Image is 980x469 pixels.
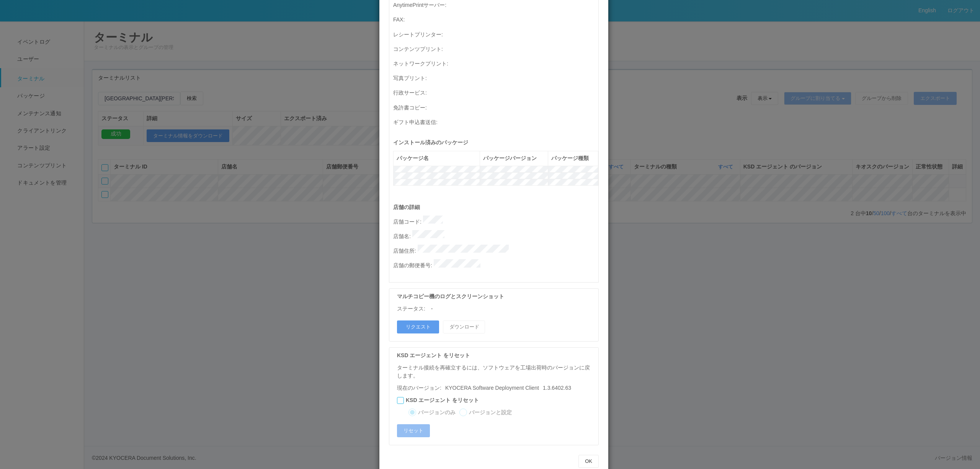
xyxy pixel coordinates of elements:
[393,245,598,255] p: 店舗住所 :
[393,87,598,97] p: 行政サービス :
[397,305,425,313] p: ステータス:
[397,293,595,301] p: マルチコピー機のログとスクリーンショット
[397,364,595,380] p: ターミナル接続を再確立するには、ソフトウェアを工場出荷時のバージョンに戻します。
[578,455,599,468] button: OK
[483,154,545,162] div: パッケージバージョン
[397,384,595,392] p: 現在のバージョン:
[445,385,539,391] span: KYOCERA Software Deployment Client
[393,13,598,24] p: FAX :
[393,139,598,147] p: インストール済みのパッケージ
[406,396,479,404] label: KSD エージェント をリセット
[393,72,598,83] p: 写真プリント :
[393,101,598,112] p: 免許書コピー :
[397,320,439,333] button: リクエスト
[393,230,598,241] p: 店舗名 :
[397,351,595,360] p: KSD エージェント をリセット
[443,320,485,333] button: ダウンロード
[393,116,598,127] p: ギフト申込書送信 :
[393,259,598,270] p: 店舗の郵便番号 :
[469,409,512,417] label: バージョンと設定
[393,57,598,68] p: ネットワークプリント :
[397,154,477,162] div: パッケージ名
[393,43,598,54] p: コンテンツプリント :
[441,385,571,391] span: 1.3.6402.63
[393,203,598,211] p: 店舗の詳細
[397,424,430,437] button: リセット
[393,28,598,39] p: レシートプリンター :
[551,154,595,162] div: パッケージ種類
[393,216,598,226] p: 店舗コード :
[418,409,456,417] label: バージョンのみ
